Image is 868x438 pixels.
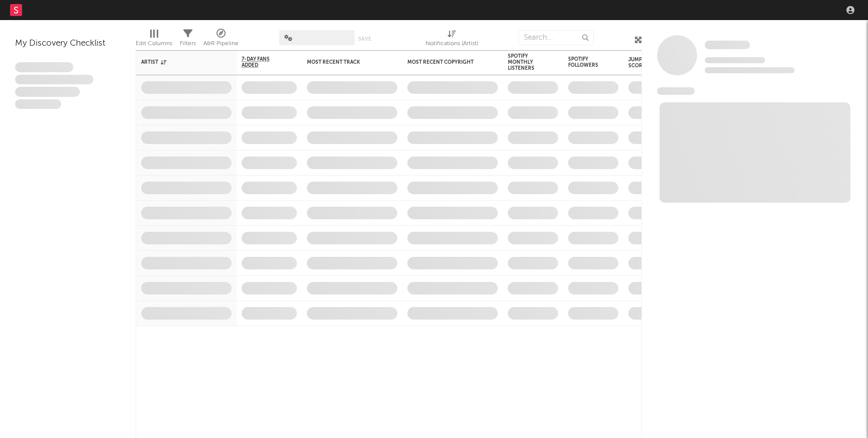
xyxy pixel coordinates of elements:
[518,30,594,45] input: Search...
[203,25,239,54] div: A&R Pipeline
[15,75,93,85] span: Integer aliquet in purus et
[705,41,750,49] span: Some Artist
[15,38,121,50] div: My Discovery Checklist
[425,38,478,50] div: Notifications (Artist)
[141,59,216,65] div: Artist
[15,62,73,72] span: Lorem ipsum dolor
[15,99,61,109] span: Aliquam viverra
[705,57,765,63] span: Tracking Since: [DATE]
[705,67,795,73] span: 0 fans last week
[358,36,371,42] button: Save
[180,25,196,54] div: Filters
[657,87,695,95] span: News Feed
[307,59,382,65] div: Most Recent Track
[203,38,239,50] div: A&R Pipeline
[425,25,478,54] div: Notifications (Artist)
[568,56,603,68] div: Spotify Followers
[242,56,282,68] span: 7-Day Fans Added
[628,57,654,69] div: Jump Score
[136,38,172,50] div: Edit Columns
[705,40,750,50] a: Some Artist
[15,87,80,97] span: Praesent ac interdum
[407,59,483,65] div: Most Recent Copyright
[508,53,543,71] div: Spotify Monthly Listeners
[136,25,172,54] div: Edit Columns
[180,38,196,50] div: Filters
